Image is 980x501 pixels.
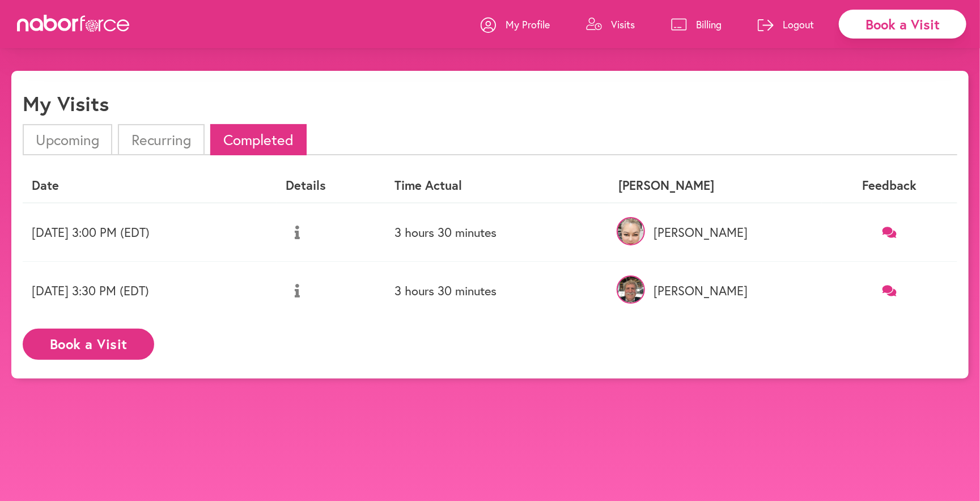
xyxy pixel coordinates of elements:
button: Book a Visit [23,329,154,360]
p: Logout [783,18,814,31]
a: Logout [758,7,814,41]
th: Feedback [822,169,957,202]
div: Book a Visit [839,10,966,39]
li: Completed [210,124,307,155]
img: 1nTXs7KETdSOs4PL95XV [617,217,645,245]
th: [PERSON_NAME] [609,169,822,202]
p: Visits [611,18,635,31]
img: ZDY6Y8CtQBaLwN8lSsW5 [617,275,645,304]
td: 3 hours 30 minutes [385,203,609,262]
td: [DATE] 3:30 PM (EDT) [23,262,277,320]
a: Book a Visit [23,337,154,348]
h1: My Visits [23,91,109,116]
p: Billing [696,18,722,31]
li: Recurring [118,124,204,155]
th: Details [277,169,385,202]
td: [DATE] 3:00 PM (EDT) [23,203,277,262]
td: 3 hours 30 minutes [385,262,609,320]
th: Time Actual [385,169,609,202]
p: My Profile [506,18,550,31]
th: Date [23,169,277,202]
a: Visits [586,7,635,41]
a: Billing [671,7,722,41]
p: [PERSON_NAME] [618,283,813,298]
a: My Profile [481,7,550,41]
p: [PERSON_NAME] [618,225,813,240]
li: Upcoming [23,124,112,155]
